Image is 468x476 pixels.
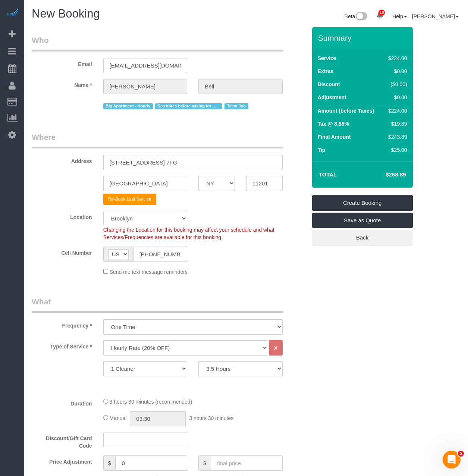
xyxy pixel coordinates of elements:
[26,58,98,68] label: Email
[379,10,385,16] span: 18
[26,397,98,407] label: Duration
[385,81,407,88] div: ($0.00)
[155,103,222,109] span: See notes before asking for more time
[103,58,188,73] input: Email
[345,13,368,19] a: Beta
[412,13,459,19] a: [PERSON_NAME]
[26,155,98,165] label: Address
[103,103,153,109] span: Big Apartment - Hourly
[319,171,337,178] strong: Total
[26,340,98,350] label: Type of Service *
[26,247,98,257] label: Cell Number
[198,79,283,94] input: Last Name
[103,79,188,94] input: First Name
[4,7,19,18] img: Automaid Logo
[110,399,192,405] span: 3 hours 30 minutes (recommended)
[318,94,346,101] label: Adjustment
[224,103,248,109] span: Team Job
[26,432,98,450] label: Discount/Gift Card Code
[133,247,188,262] input: Cell Number
[189,415,233,421] span: 3 hours 30 minutes
[318,146,326,154] label: Tip
[318,68,334,75] label: Extras
[312,213,413,228] a: Save as Quote
[110,415,127,421] span: Manual
[32,132,283,148] legend: Where
[32,7,100,20] span: New Booking
[103,194,156,205] button: Re-Book Last Service
[385,133,407,141] div: $243.89
[198,455,211,471] span: $
[373,7,387,24] a: 18
[458,451,464,457] span: 5
[103,176,188,191] input: City
[318,133,351,141] label: Final Amount
[110,269,188,275] span: Send me text message reminders
[385,68,407,75] div: $0.00
[385,120,407,128] div: $19.89
[211,455,283,471] input: final price
[312,230,413,245] a: Back
[246,176,283,191] input: Zip Code
[318,34,409,42] h3: Summary
[318,120,349,128] label: Tax @ 8.88%
[103,455,116,471] span: $
[318,81,340,88] label: Discount
[26,79,98,89] label: Name *
[32,296,283,313] legend: What
[385,94,407,101] div: $0.00
[26,455,98,466] label: Price Adjustment
[103,227,274,240] span: Changing the Location for this booking may affect your schedule and what Services/Frequencies are...
[385,146,407,154] div: $25.00
[32,35,283,51] legend: Who
[355,12,367,22] img: New interface
[26,211,98,221] label: Location
[26,319,98,329] label: Frequency *
[318,107,374,115] label: Amount (before Taxes)
[312,195,413,211] a: Create Booking
[363,172,406,178] h4: $268.89
[385,54,407,62] div: $224.00
[385,107,407,115] div: $224.00
[443,451,461,469] iframe: Intercom live chat
[318,54,336,62] label: Service
[392,13,407,19] a: Help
